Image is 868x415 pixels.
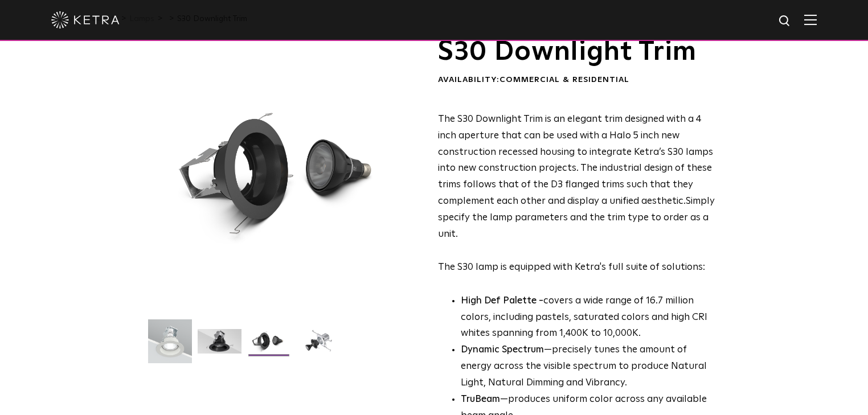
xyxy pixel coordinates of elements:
[198,329,241,362] img: S30 Halo Downlight_Hero_Black_Gradient
[438,75,715,86] div: Availability:
[297,329,341,362] img: S30 Halo Downlight_Exploded_Black
[461,293,715,343] p: covers a wide range of 16.7 million colors, including pastels, saturated colors and high CRI whit...
[804,14,817,25] img: Hamburger%20Nav.svg
[461,345,544,355] strong: Dynamic Spectrum
[778,14,792,28] img: search icon
[247,329,291,362] img: S30 Halo Downlight_Table Top_Black
[51,11,120,28] img: ketra-logo-2019-white
[438,196,715,239] span: Simply specify the lamp parameters and the trim type to order as a unit.​
[499,76,629,84] span: Commercial & Residential
[438,38,715,66] h1: S30 Downlight Trim
[438,112,715,276] p: The S30 lamp is equipped with Ketra's full suite of solutions:
[148,319,192,372] img: S30-DownlightTrim-2021-Web-Square
[461,395,500,404] strong: TruBeam
[438,114,713,206] span: The S30 Downlight Trim is an elegant trim designed with a 4 inch aperture that can be used with a...
[461,296,543,306] strong: High Def Palette -
[461,342,715,392] li: —precisely tunes the amount of energy across the visible spectrum to produce Natural Light, Natur...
